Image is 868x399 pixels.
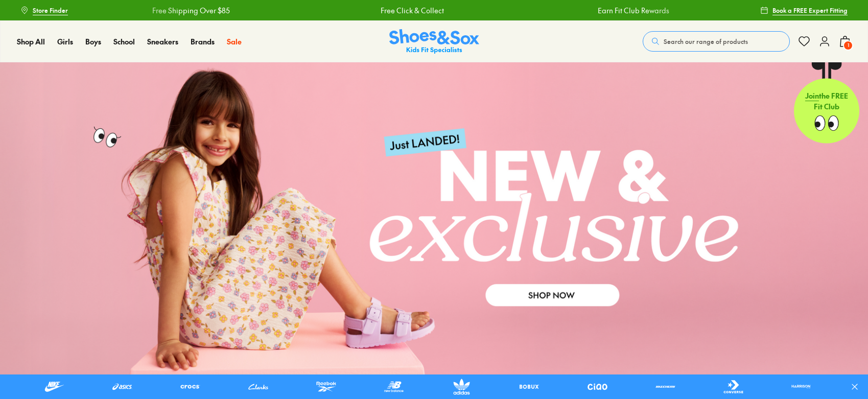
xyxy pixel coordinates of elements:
a: Earn Fit Club Rewards [385,5,456,16]
p: the FREE Fit Club [794,83,859,121]
span: 1 [843,40,853,51]
button: Search our range of products [643,31,790,52]
span: Store Finder [33,6,68,15]
a: Brands [191,36,215,47]
a: Shoes & Sox [389,29,479,54]
span: Search our range of products [664,37,748,46]
a: Free Click & Collect [168,5,231,16]
span: Join [805,91,819,102]
a: Book a FREE Expert Fitting [760,1,848,19]
button: 1 [839,30,851,53]
span: Book a FREE Expert Fitting [772,6,848,15]
a: Girls [57,36,73,47]
a: Boys [85,36,101,47]
a: Sneakers [147,36,178,47]
a: Free Shipping Over $85 [603,5,681,16]
a: Jointhe FREE Fit Club [794,62,859,144]
a: School [113,36,135,47]
a: Shop All [17,36,45,47]
img: SNS_Logo_Responsive.svg [389,29,479,54]
a: Sale [227,36,242,47]
a: Store Finder [20,1,68,19]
